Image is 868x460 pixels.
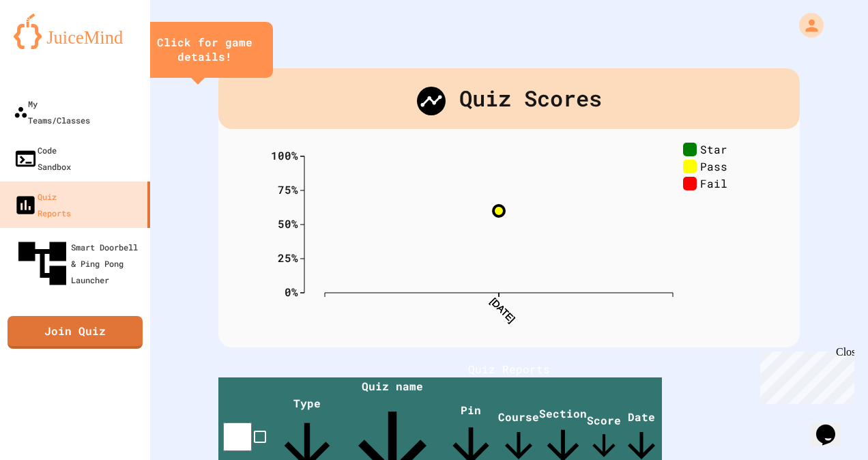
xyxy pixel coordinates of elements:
[14,96,90,128] div: My Teams/Classes
[5,5,94,87] div: Chat with us now!Close
[218,68,800,129] div: Quiz Scores
[14,142,71,175] div: Code Sandbox
[223,422,252,451] input: select all desserts
[755,346,854,404] iframe: chat widget
[488,296,517,324] text: [DATE]
[785,10,827,41] div: My Account
[14,188,71,221] div: Quiz Reports
[278,250,298,265] text: 25%
[8,316,143,349] a: Join Quiz
[14,235,145,292] div: Smart Doorbell & Ping Pong Launcher
[271,148,298,162] text: 100%
[811,405,854,446] iframe: chat widget
[150,35,259,64] div: Click for game details!
[700,175,727,190] text: Fail
[278,216,298,231] text: 50%
[700,141,727,156] text: Star
[218,361,800,377] h1: Quiz Reports
[700,158,727,173] text: Pass
[285,285,298,299] text: 0%
[278,182,298,197] text: 75%
[14,14,136,49] img: logo-orange.svg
